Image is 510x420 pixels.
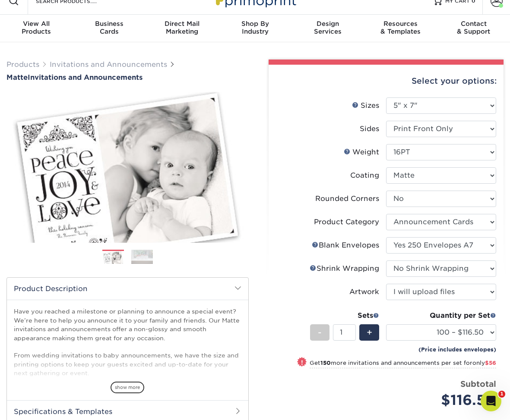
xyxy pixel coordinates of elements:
[219,15,291,42] a: Shop ByIndustry
[291,20,364,35] div: Services
[131,250,153,264] img: Invitations and Announcements 02
[344,147,379,157] div: Weight
[6,73,249,81] h1: Invitations and Announcements
[393,390,496,411] div: $116.50
[364,20,437,28] span: Resources
[367,326,372,339] span: +
[312,240,379,251] div: Blank Envelopes
[73,20,146,28] span: Business
[437,20,510,28] span: Contact
[310,310,379,321] div: Sets
[386,310,496,321] div: Quantity per Set
[6,73,28,81] span: Matte
[50,60,167,69] a: Invitations and Announcements
[364,20,437,35] div: & Templates
[276,65,497,97] div: Select your options:
[315,194,379,204] div: Rounded Corners
[320,360,331,366] strong: 150
[437,15,510,42] a: Contact& Support
[310,360,496,368] small: Get more invitations and announcements per set for
[14,307,241,404] p: Have you reached a milestone or planning to announce a special event? We’re here to help you anno...
[73,15,146,42] a: BusinessCards
[472,360,496,366] span: only
[219,20,291,35] div: Industry
[2,394,73,417] iframe: Google Customer Reviews
[364,15,437,42] a: Resources& Templates
[146,20,219,28] span: Direct Mail
[481,391,501,411] iframe: Intercom live chat
[6,84,249,251] img: Matte 01
[6,73,249,81] a: MatteInvitations and Announcements
[219,20,291,28] span: Shop By
[460,379,496,389] strong: Subtotal
[291,20,364,28] span: Design
[291,15,364,42] a: DesignServices
[310,263,379,274] div: Shrink Wrapping
[6,60,39,69] a: Products
[360,124,379,134] div: Sides
[498,391,505,398] span: 1
[73,20,146,35] div: Cards
[314,217,379,227] div: Product Category
[7,278,248,300] h2: Product Description
[485,360,496,366] span: $56
[146,20,219,35] div: Marketing
[102,250,124,265] img: Invitations and Announcements 01
[418,345,496,354] small: (Price includes envelopes)
[350,170,379,181] div: Coating
[301,358,303,367] span: !
[111,382,144,393] span: show more
[318,326,322,339] span: -
[146,15,219,42] a: Direct MailMarketing
[349,287,379,297] div: Artwork
[437,20,510,35] div: & Support
[352,100,379,111] div: Sizes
